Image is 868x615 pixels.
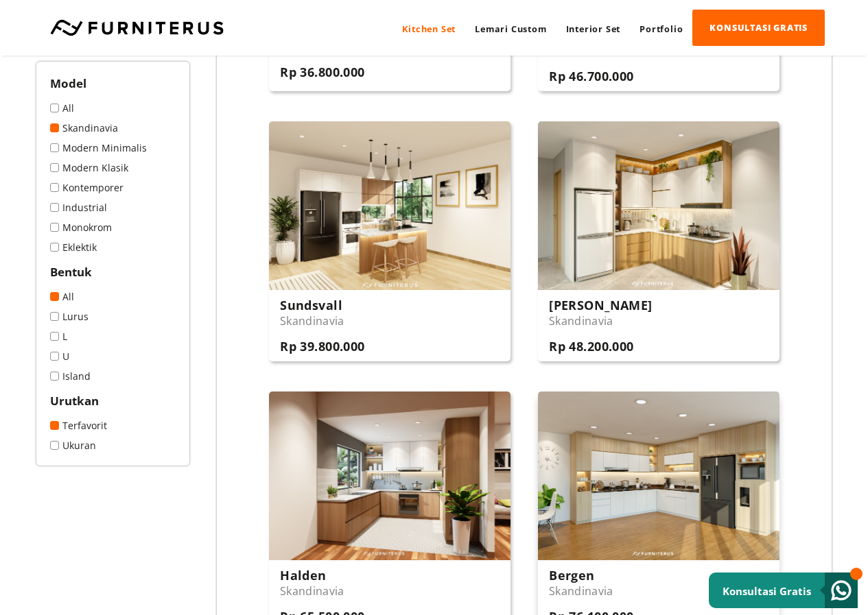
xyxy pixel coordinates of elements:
[50,201,176,214] a: Industrial
[280,338,365,354] h3: Rp 39.800.000
[50,393,176,409] h2: Urutkan
[50,439,176,452] a: Ukuran
[538,121,779,290] img: Lena-Utama-min.jpg
[549,583,634,599] p: Skandinavia
[50,290,176,303] a: All
[280,583,365,599] p: Skandinavia
[709,572,858,608] a: Konsultasi Gratis
[280,64,410,80] h3: Rp 36.800.000
[280,313,365,328] p: Skandinavia
[50,264,176,280] h2: Bentuk
[50,221,176,234] a: Monokrom
[50,350,176,363] a: U
[549,567,634,583] h3: Bergen
[50,370,176,383] a: Island
[538,391,779,560] img: bergen-Utama-min.jpg
[50,161,176,174] a: Modern Klasik
[50,75,176,91] h2: Model
[692,10,825,46] a: KONSULTASI GRATIS
[549,68,634,84] h3: Rp 46.700.000
[50,419,176,432] a: Terfavorit
[280,567,365,583] h3: Halden
[269,391,511,560] img: Halden-Utama-min.jpg
[50,181,176,194] a: Kontemporer
[50,121,176,134] a: Skandinavia
[549,313,653,328] p: Skandinavia
[723,584,811,598] small: Konsultasi Gratis
[538,121,779,361] a: [PERSON_NAME] Skandinavia Rp 48.200.000
[50,101,176,114] a: All
[630,10,692,47] a: Portfolio
[269,121,511,361] a: Sundsvall Skandinavia Rp 39.800.000
[50,330,176,343] a: L
[50,241,176,254] a: Eklektik
[465,10,556,47] a: Lemari Custom
[549,338,653,354] h3: Rp 48.200.000
[549,297,653,313] h3: [PERSON_NAME]
[280,297,365,313] h3: Sundsvall
[392,10,465,47] a: Kitchen Set
[269,121,511,290] img: Island-Scandinavian-04_View_01.RGB_color.0000.jpg
[556,10,631,47] a: Interior Set
[50,141,176,154] a: Modern Minimalis
[50,310,176,323] a: Lurus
